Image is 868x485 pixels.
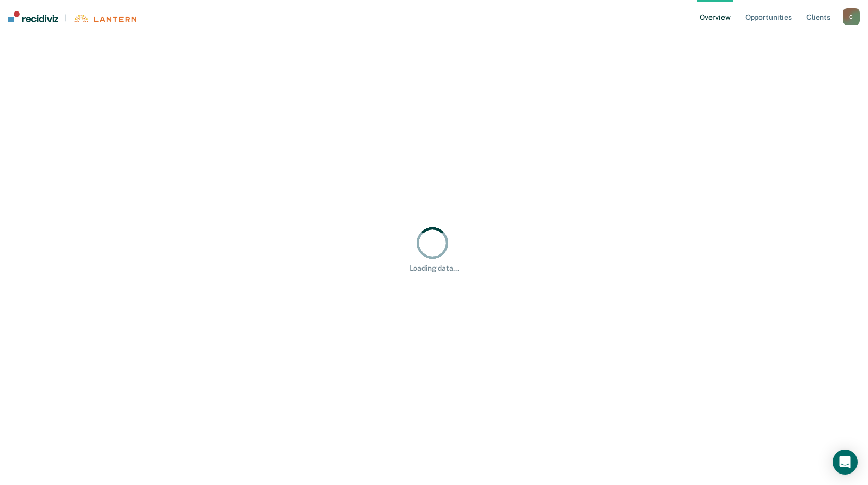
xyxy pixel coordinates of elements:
[8,11,58,22] img: Recidiviz
[8,11,136,22] a: |
[58,14,73,22] span: |
[833,450,858,475] div: Open Intercom Messenger
[409,264,459,273] div: Loading data...
[73,15,136,22] img: Lantern
[843,8,860,25] button: C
